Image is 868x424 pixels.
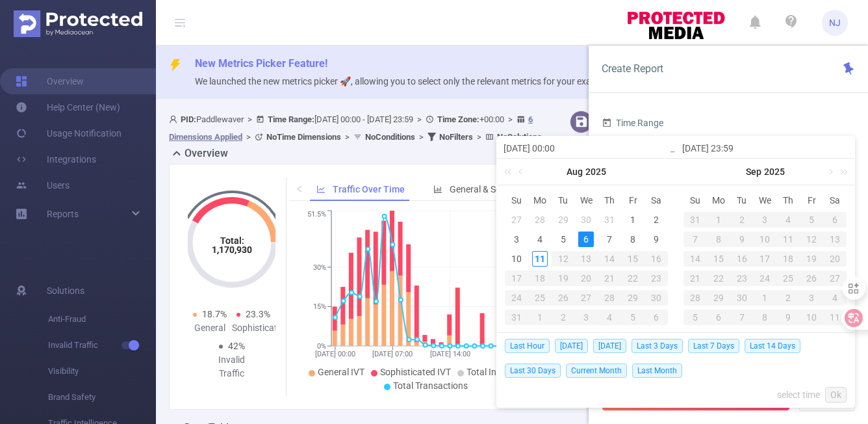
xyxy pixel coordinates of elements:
[683,271,707,286] div: 21
[683,212,707,228] div: 31
[645,290,668,306] div: 30
[598,271,621,286] div: 21
[823,271,847,286] div: 27
[754,212,777,228] div: 3
[632,364,682,378] span: Last Month
[621,249,645,269] td: August 15, 2025
[800,251,823,267] div: 19
[707,230,730,249] td: September 8, 2025
[505,191,528,210] th: Sun
[372,350,413,358] tspan: [DATE] 07:00
[745,339,800,353] span: Last 14 Days
[625,212,641,228] div: 1
[307,211,326,219] tspan: 51.5%
[800,194,823,206] span: Fr
[598,249,621,269] td: August 14, 2025
[683,232,707,247] div: 7
[598,310,621,325] div: 4
[683,308,707,327] td: October 5, 2025
[509,251,524,267] div: 10
[730,288,754,308] td: September 30, 2025
[429,350,470,358] tspan: [DATE] 14:00
[823,230,847,249] td: September 13, 2025
[645,310,668,325] div: 6
[800,269,823,288] td: September 26, 2025
[380,367,451,377] span: Sophisticated IVT
[552,310,575,325] div: 2
[552,269,575,288] td: August 19, 2025
[730,210,754,230] td: September 2, 2025
[532,212,548,228] div: 28
[602,62,663,75] span: Create Report
[16,146,96,172] a: Integrations
[316,185,325,194] i: icon: line-chart
[645,191,668,210] th: Sat
[505,271,528,286] div: 17
[645,288,668,308] td: August 30, 2025
[683,230,707,249] td: September 7, 2025
[621,191,645,210] th: Fri
[437,114,479,124] b: Time Zone:
[730,194,754,206] span: Tu
[169,115,181,124] i: icon: user
[47,209,79,219] span: Reports
[169,59,182,72] i: icon: thunderbolt
[754,232,777,247] div: 10
[48,384,156,410] span: Brand Safety
[776,191,800,210] th: Thu
[754,194,777,206] span: We
[621,230,645,249] td: August 8, 2025
[415,132,428,142] span: >
[707,249,730,269] td: September 15, 2025
[683,251,707,267] div: 14
[365,132,415,142] b: No Conditions
[528,210,552,230] td: July 28, 2025
[497,132,542,142] b: No Solutions
[413,114,426,124] span: >
[242,132,255,142] span: >
[823,210,847,230] td: September 6, 2025
[528,290,552,306] div: 25
[776,230,800,249] td: September 11, 2025
[621,271,645,286] div: 22
[621,288,645,308] td: August 29, 2025
[16,94,120,120] a: Help Center (New)
[776,290,800,306] div: 2
[505,308,528,327] td: August 31, 2025
[202,309,227,319] span: 18.7%
[754,269,777,288] td: September 24, 2025
[648,232,664,247] div: 9
[528,310,552,325] div: 1
[47,278,84,304] span: Solutions
[645,194,668,206] span: Sa
[439,132,473,142] b: No Filters
[552,191,575,210] th: Tue
[48,358,156,384] span: Visibility
[777,382,820,407] a: select time
[823,269,847,288] td: September 27, 2025
[598,194,621,206] span: Th
[823,288,847,308] td: October 4, 2025
[621,269,645,288] td: August 22, 2025
[683,288,707,308] td: September 28, 2025
[707,212,730,228] div: 1
[566,364,627,378] span: Current Month
[645,249,668,269] td: August 16, 2025
[505,339,550,353] span: Last Hour
[593,339,626,353] span: [DATE]
[645,251,668,267] div: 16
[315,350,355,358] tspan: [DATE] 00:00
[683,249,707,269] td: September 14, 2025
[16,68,84,94] a: Overview
[730,310,754,325] div: 7
[16,172,70,198] a: Users
[645,210,668,230] td: August 2, 2025
[584,159,607,185] a: 2025
[528,271,552,286] div: 18
[505,269,528,288] td: August 17, 2025
[823,191,847,210] th: Sat
[776,210,800,230] td: September 4, 2025
[575,290,598,306] div: 27
[296,185,303,192] i: icon: left
[754,310,777,325] div: 8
